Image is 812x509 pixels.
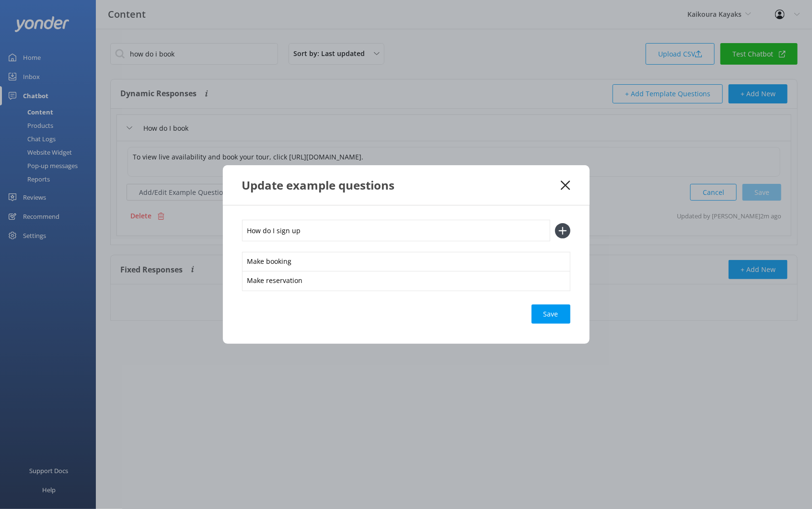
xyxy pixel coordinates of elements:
input: Add customer expression [242,220,550,241]
button: Close [561,181,570,190]
div: Make reservation [242,271,570,291]
button: Save [532,305,570,324]
div: Update example questions [242,177,561,193]
div: Make booking [242,252,570,272]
